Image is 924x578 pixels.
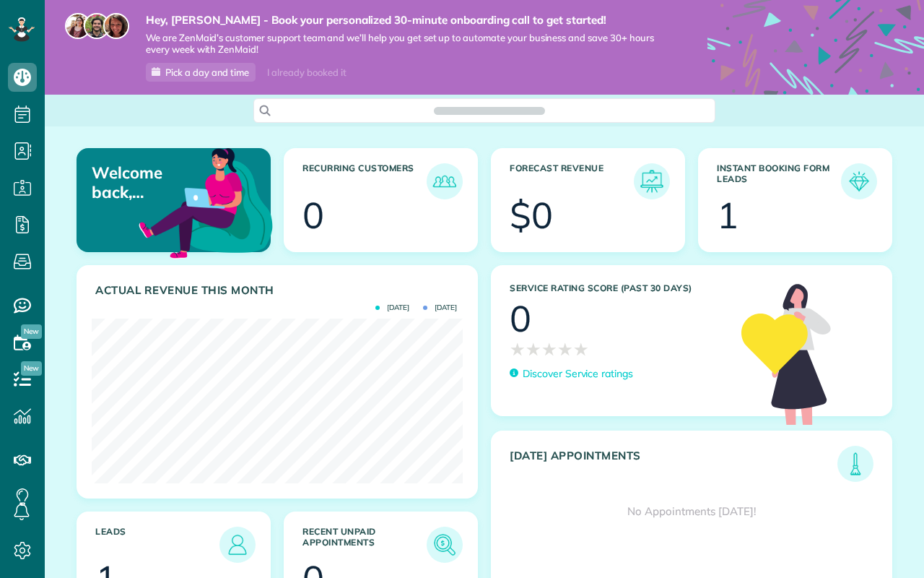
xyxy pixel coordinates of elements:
[302,163,427,199] h3: Recurring Customers
[165,66,249,78] span: Pick a day and time
[510,283,727,293] h3: Service Rating score (past 30 days)
[510,301,531,337] div: 0
[845,167,873,196] img: icon_form_leads-04211a6a04a5b2264e4ee56bc0799ec3eb69b7e499cbb523a139df1d13a81ae0.png
[258,64,354,82] div: I already booked it
[423,304,457,311] span: [DATE]
[526,337,541,362] span: ★
[541,337,557,362] span: ★
[430,167,459,196] img: icon_recurring_customers-cf858462ba22bcd05b5a5880d41d6543d210077de5bb9ebc9590e49fd87d84ed.png
[136,131,276,272] img: dashboard_welcome-42a62b7d889689a78055ac9021e634bf52bae3f8056760290aed330b23ab8690.png
[557,337,573,362] span: ★
[717,197,738,233] div: 1
[492,482,892,541] div: No Appointments [DATE]!
[21,361,42,376] span: New
[637,167,666,196] img: icon_forecast_revenue-8c13a41c7ed35a8dcfafea3cbb826a0462acb37728057bba2d056411b612bbbe.png
[95,527,219,563] h3: Leads
[841,449,870,478] img: icon_todays_appointments-901f7ab196bb0bea1936b74009e4eb5ffbc2d2711fa7634e0d609ed5ef32b18b.png
[523,366,633,381] p: Discover Service ratings
[302,527,427,563] h3: Recent unpaid appointments
[510,163,634,199] h3: Forecast Revenue
[146,63,256,82] a: Pick a day and time
[146,13,664,27] strong: Hey, [PERSON_NAME] - Book your personalized 30-minute onboarding call to get started!
[510,337,526,362] span: ★
[84,13,110,39] img: jorge-587dff0eeaa6aab1f244e6dc62b8924c3b6ad411094392a53c71c6c4a576187d.jpg
[717,163,841,199] h3: Instant Booking Form Leads
[573,337,589,362] span: ★
[95,284,463,297] h3: Actual Revenue this month
[21,324,42,339] span: New
[375,304,409,311] span: [DATE]
[510,366,633,381] a: Discover Service ratings
[92,163,206,202] p: Welcome back, [PERSON_NAME]!
[510,449,837,482] h3: [DATE] Appointments
[146,32,664,56] span: We are ZenMaid’s customer support team and we’ll help you get set up to automate your business an...
[223,530,252,559] img: icon_leads-1bed01f49abd5b7fead27621c3d59655bb73ed531f8eeb49469d10e621d6b896.png
[302,197,324,233] div: 0
[510,197,553,233] div: $0
[448,103,530,118] span: Search ZenMaid…
[430,530,459,559] img: icon_unpaid_appointments-47b8ce3997adf2238b356f14209ab4cced10bd1f174958f3ca8f1d0dd7fffeee.png
[103,13,129,39] img: michelle-19f622bdf1676172e81f8f8fba1fb50e276960ebfe0243fe18214015130c80e4.jpg
[65,13,91,39] img: maria-72a9807cf96188c08ef61303f053569d2e2a8a1cde33d635c8a3ac13582a053d.jpg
